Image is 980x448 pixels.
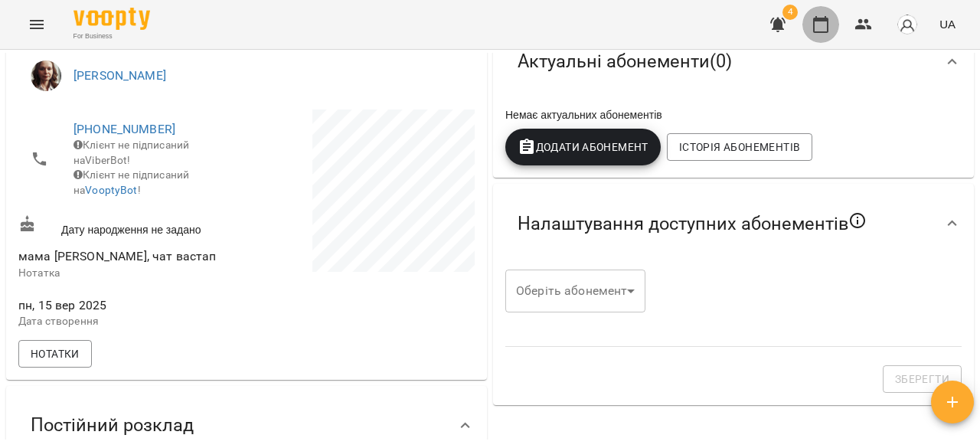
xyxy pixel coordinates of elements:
[518,50,732,74] span: Актуальні абонементи ( 0 )
[18,266,243,281] p: Нотатка
[939,16,955,32] span: UA
[505,270,645,312] div: ​
[73,122,175,136] a: [PHONE_NUMBER]
[18,296,243,315] span: пн, 15 вер 2025
[31,345,80,363] span: Нотатки
[518,211,867,236] span: Налаштування доступних абонементів
[667,133,812,161] button: Історія абонементів
[15,212,247,240] div: Дату народження не задано
[897,14,918,35] img: avatar_s.png
[502,104,965,126] div: Немає актуальних абонементів
[679,138,800,156] span: Історія абонементів
[18,6,55,43] button: Menu
[85,184,137,196] a: VooptyBot
[73,8,150,30] img: Voopty Logo
[18,340,92,368] button: Нотатки
[848,211,867,230] svg: Якщо не обрано жодного, клієнт зможе побачити всі публічні абонементи
[73,168,189,196] span: Клієнт не підписаний на !
[933,10,962,38] button: UA
[518,138,648,156] span: Додати Абонемент
[31,414,194,437] span: Постійний розклад
[73,139,189,166] span: Клієнт не підписаний на ViberBot!
[73,31,150,41] span: For Business
[782,5,798,20] span: 4
[493,184,974,263] div: Налаштування доступних абонементів
[505,129,661,165] button: Додати Абонемент
[18,314,243,329] p: Дата створення
[493,22,974,101] div: Актуальні абонементи(0)
[73,68,166,83] a: [PERSON_NAME]
[31,60,61,91] img: Дарина Святославівна Марціновська
[18,249,216,263] span: мама [PERSON_NAME], чат вастап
